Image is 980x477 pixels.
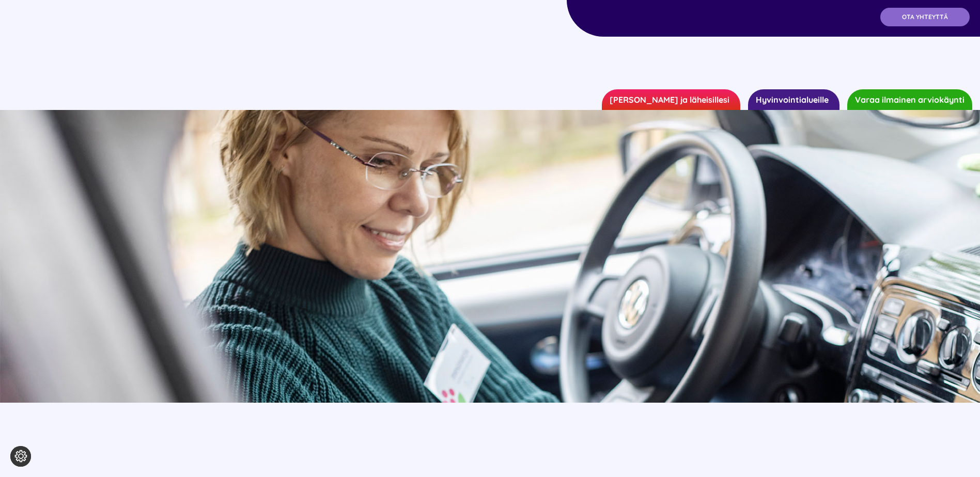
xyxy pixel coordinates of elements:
[10,446,31,467] button: Evästeasetukset
[847,89,972,110] a: Varaa ilmainen arviokäynti
[880,8,970,26] a: OTA YHTEYTTÄ
[902,13,948,21] span: OTA YHTEYTTÄ
[602,89,740,110] a: [PERSON_NAME] ja läheisillesi
[748,89,839,110] a: Hyvinvointialueille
